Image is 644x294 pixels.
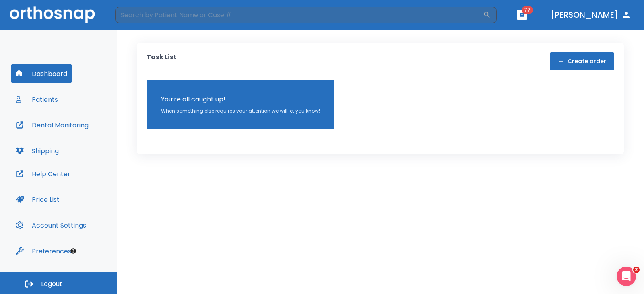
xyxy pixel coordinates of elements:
iframe: Intercom live chat [617,267,636,286]
span: 2 [633,267,640,273]
button: Dental Monitoring [11,115,93,135]
button: Dashboard [11,64,72,83]
div: Tooltip anchor [70,247,77,255]
p: When something else requires your attention we will let you know! [161,107,320,115]
p: You’re all caught up! [161,95,320,104]
button: Price List [11,190,64,209]
span: 77 [522,6,533,14]
button: Patients [11,90,63,109]
span: Logout [41,280,62,288]
img: Orthosnap [10,6,95,23]
button: Create order [550,52,614,70]
input: Search by Patient Name or Case # [115,7,483,23]
button: Preferences [11,241,76,261]
button: Help Center [11,164,75,183]
button: Account Settings [11,216,91,235]
button: Shipping [11,141,64,160]
button: [PERSON_NAME] [547,8,634,22]
p: Task List [147,52,177,70]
